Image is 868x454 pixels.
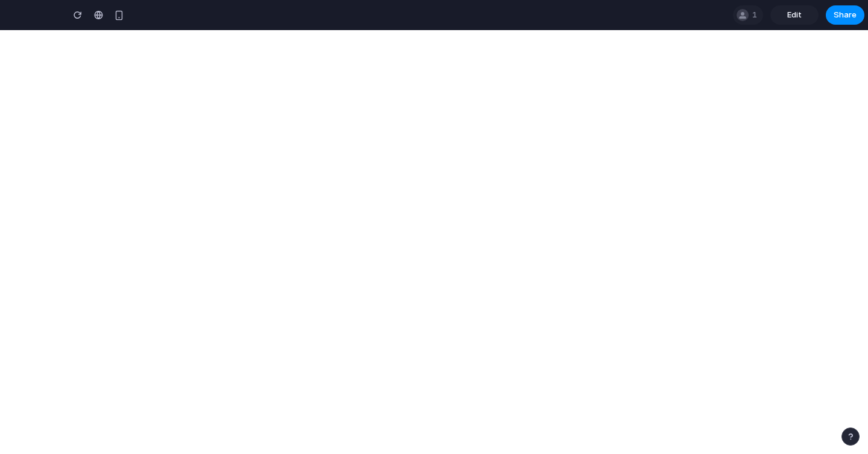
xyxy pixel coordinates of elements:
span: 1 [752,9,761,21]
button: Share [826,5,864,25]
div: 1 [733,5,763,25]
a: Edit [770,5,819,25]
span: Share [834,9,857,21]
span: Edit [787,9,802,21]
